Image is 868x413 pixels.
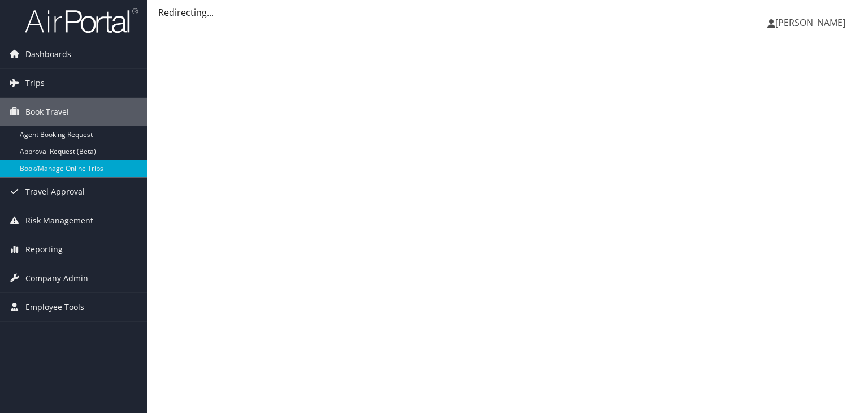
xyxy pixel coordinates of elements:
[25,7,138,34] img: airportal-logo.png
[25,178,85,206] span: Travel Approval
[767,6,857,40] a: [PERSON_NAME]
[25,235,63,264] span: Reporting
[25,206,93,235] span: Risk Management
[25,69,45,97] span: Trips
[158,6,857,19] div: Redirecting...
[25,264,88,292] span: Company Admin
[25,293,84,321] span: Employee Tools
[25,98,69,126] span: Book Travel
[25,40,71,68] span: Dashboards
[775,16,845,29] span: [PERSON_NAME]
